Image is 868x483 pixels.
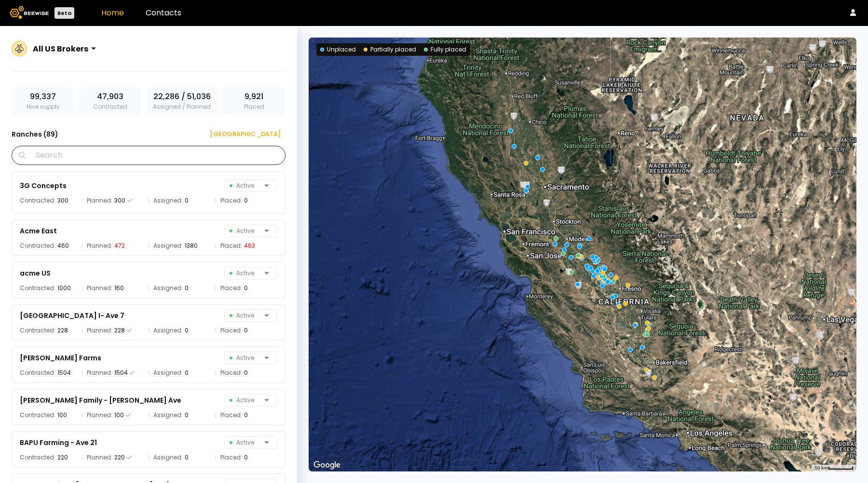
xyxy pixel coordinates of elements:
[57,196,68,205] div: 300
[57,241,69,251] div: 460
[87,283,112,293] span: Planned:
[220,410,242,420] span: Placed:
[20,196,55,205] span: Contracted:
[220,453,242,462] span: Placed:
[814,465,828,470] span: 50 km
[114,283,124,293] div: 160
[114,326,125,335] div: 228
[153,453,183,462] span: Assigned:
[153,326,183,335] span: Assigned:
[244,196,248,205] div: 0
[33,43,88,55] div: All US Brokers
[114,368,128,378] div: 1504
[114,241,125,251] div: 472
[244,241,255,251] div: 463
[185,410,189,420] div: 0
[20,394,181,406] div: [PERSON_NAME] Family - [PERSON_NAME] Ave
[79,87,142,115] div: Contracted
[20,437,97,448] div: BAPU Farming - Ave 21
[244,91,263,102] span: 9,921
[230,394,260,406] span: Active
[244,368,248,378] div: 0
[230,180,260,191] span: Active
[87,453,112,462] span: Planned:
[812,465,856,471] button: Map scale: 50 km per 49 pixels
[20,453,55,462] span: Contracted:
[185,453,189,462] div: 0
[185,326,189,335] div: 0
[57,410,67,420] div: 100
[220,196,242,205] span: Placed:
[20,326,55,335] span: Contracted:
[20,352,101,364] div: [PERSON_NAME] Farms
[153,241,183,251] span: Assigned:
[114,453,125,462] div: 220
[20,267,51,279] div: acme US
[244,326,248,335] div: 0
[244,283,248,293] div: 0
[153,283,183,293] span: Assigned:
[220,368,242,378] span: Placed:
[244,410,248,420] div: 0
[54,7,74,19] div: Beta
[230,352,260,364] span: Active
[87,326,112,335] span: Planned:
[220,326,242,335] span: Placed:
[244,453,248,462] div: 0
[114,196,125,205] div: 300
[10,6,49,19] img: Beewise logo
[57,368,71,378] div: 1504
[87,410,112,420] span: Planned:
[424,45,466,54] div: Fully placed
[185,368,189,378] div: 0
[20,283,55,293] span: Contracted:
[230,267,260,279] span: Active
[114,410,124,420] div: 100
[198,127,285,142] button: [GEOGRAPHIC_DATA]
[185,283,189,293] div: 0
[87,241,112,251] span: Planned:
[57,453,68,462] div: 220
[20,225,57,237] div: Acme East
[146,7,181,18] a: Contacts
[87,368,112,378] span: Planned:
[153,196,183,205] span: Assigned:
[311,459,343,471] a: Open this area in Google Maps (opens a new window)
[97,91,123,102] span: 47,903
[20,368,55,378] span: Contracted:
[230,310,260,321] span: Active
[153,410,183,420] span: Assigned:
[20,241,55,251] span: Contracted:
[220,241,242,251] span: Placed:
[87,196,112,205] span: Planned:
[222,87,285,115] div: Placed
[153,91,211,102] span: 22,286 / 51,036
[311,459,343,471] img: Google
[364,45,416,54] div: Partially placed
[20,410,55,420] span: Contracted:
[12,127,58,141] h3: Ranches ( 89 )
[57,283,71,293] div: 1000
[20,180,67,191] div: 3G Concepts
[101,7,124,18] a: Home
[30,91,56,102] span: 99,337
[12,87,75,115] div: Hive supply
[320,45,356,54] div: Unplaced
[230,437,260,448] span: Active
[230,225,260,237] span: Active
[185,241,198,251] div: 1380
[145,87,218,115] div: Assigned / Planned
[20,310,124,321] div: [GEOGRAPHIC_DATA] I- Ave 7
[203,129,281,139] div: [GEOGRAPHIC_DATA]
[185,196,189,205] div: 0
[57,326,68,335] div: 228
[220,283,242,293] span: Placed:
[153,368,183,378] span: Assigned:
